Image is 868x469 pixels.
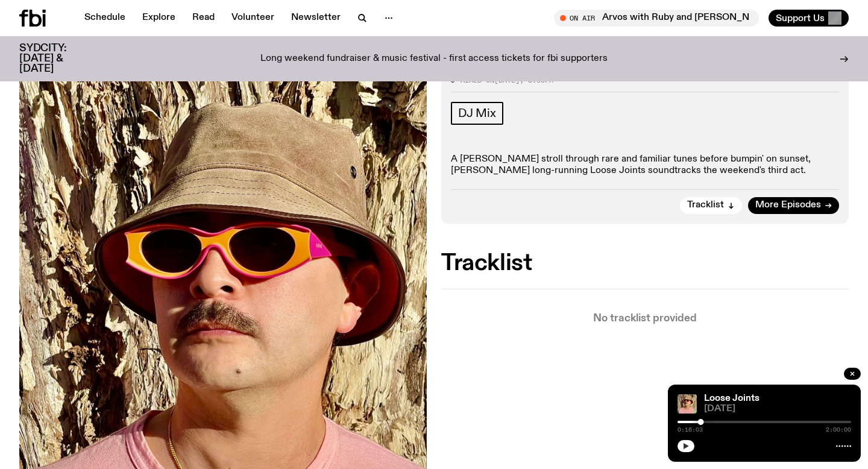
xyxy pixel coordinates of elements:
[554,10,759,27] button: On AirArvos with Ruby and [PERSON_NAME]
[185,10,222,27] a: Read
[678,427,703,433] span: 0:16:03
[135,10,183,27] a: Explore
[458,107,496,120] span: DJ Mix
[769,10,849,27] button: Support Us
[451,154,839,177] p: A [PERSON_NAME] stroll through rare and familiar tunes before bumpin' on sunset, [PERSON_NAME] lo...
[451,102,503,125] a: DJ Mix
[441,253,849,274] h2: Tracklist
[704,404,851,414] span: [DATE]
[224,10,281,27] a: Volunteer
[441,313,849,324] p: No tracklist provided
[687,201,724,210] span: Tracklist
[704,394,759,403] a: Loose Joints
[678,394,697,414] img: Tyson stands in front of a paperbark tree wearing orange sunglasses, a suede bucket hat and a pin...
[680,197,742,214] button: Tracklist
[260,54,608,65] p: Long weekend fundraiser & music festival - first access tickets for fbi supporters
[776,13,825,24] span: Support Us
[755,201,821,210] span: More Episodes
[19,43,96,74] h3: SYDCITY: [DATE] & [DATE]
[748,197,839,214] a: More Episodes
[826,427,851,433] span: 2:00:00
[77,10,133,27] a: Schedule
[284,10,348,27] a: Newsletter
